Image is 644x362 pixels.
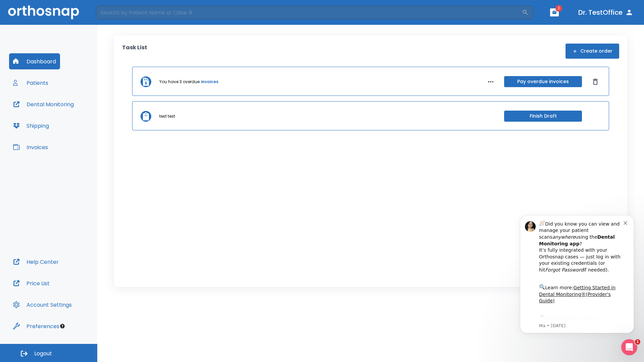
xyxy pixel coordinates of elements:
[34,350,52,357] span: Logout
[9,53,60,69] button: Dashboard
[201,79,218,85] a: invoices
[9,139,52,155] button: Invoices
[59,323,65,329] div: Tooltip anchor
[9,275,54,291] button: Price List
[29,118,114,124] p: Message from Ma, sent 3w ago
[29,111,89,123] a: App Store
[8,5,79,19] img: Orthosnap
[122,44,147,59] p: Task List
[9,297,76,313] button: Account Settings
[9,118,53,134] button: Shipping
[96,6,522,19] input: Search by Patient Name or Case #
[555,5,562,12] span: 1
[504,111,582,122] button: Finish Draft
[504,76,582,87] button: Pay overdue invoices
[9,75,52,91] button: Patients
[114,14,119,20] button: Dismiss notification
[9,254,63,270] button: Help Center
[29,109,114,143] div: Download the app: | ​ Let us know if you need help getting started!
[566,44,619,59] button: Create order
[9,318,63,334] button: Preferences
[159,79,200,85] p: You have 3 overdue
[9,96,78,112] button: Dental Monitoring
[590,76,601,87] button: Dismiss
[635,339,640,345] span: 1
[621,339,637,355] iframe: Intercom live chat
[159,113,175,119] p: test test
[510,205,644,344] iframe: Intercom notifications message
[576,6,636,18] button: Dr. TestOffice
